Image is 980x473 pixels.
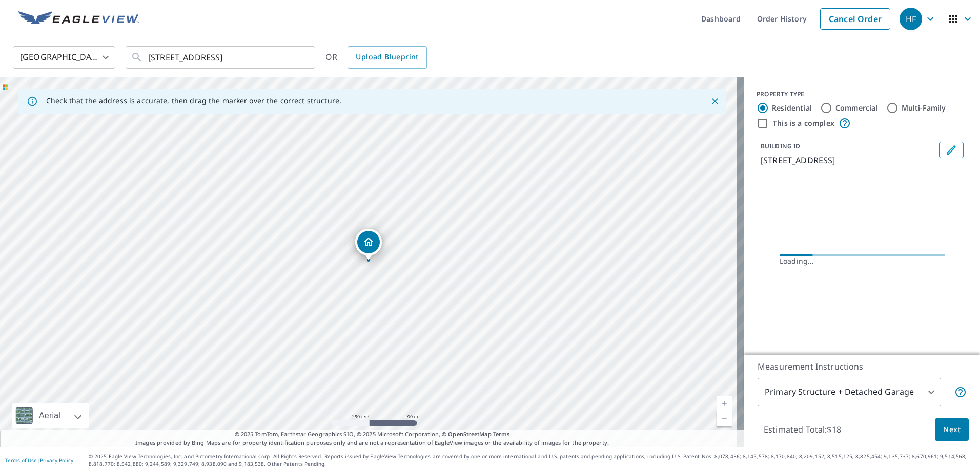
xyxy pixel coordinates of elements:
[935,418,969,441] button: Next
[758,378,941,406] div: Primary Structure + Detached Garage
[5,457,73,463] p: |
[40,457,73,464] a: Privacy Policy
[708,95,722,108] button: Close
[18,11,139,27] img: EV Logo
[36,403,64,428] div: Aerial
[902,103,946,113] label: Multi-Family
[773,118,834,128] label: This is a complex
[356,51,418,63] span: Upload Blueprint
[758,360,967,373] p: Measurement Instructions
[900,8,922,30] div: HF
[780,256,945,266] div: Loading…
[348,46,426,69] a: Upload Blueprint
[954,386,967,398] span: Your report will include the primary structure and a detached garage if one exists.
[235,430,510,439] span: © 2025 TomTom, Earthstar Geographics SIO, © 2025 Microsoft Corporation, ©
[820,8,890,30] a: Cancel Order
[12,403,89,428] div: Aerial
[761,154,935,166] p: [STREET_ADDRESS]
[756,418,849,441] p: Estimated Total: $18
[772,103,812,113] label: Residential
[761,142,800,150] p: BUILDING ID
[89,453,975,468] p: © 2025 Eagle View Technologies, Inc. and Pictometry International Corp. All Rights Reserved. Repo...
[46,96,341,105] p: Check that the address is accurate, then drag the marker over the correct structure.
[717,396,732,411] a: Current Level 17, Zoom In
[448,430,491,438] a: OpenStreetMap
[943,423,961,436] span: Next
[717,411,732,426] a: Current Level 17, Zoom Out
[939,142,964,158] button: Edit building 1
[493,430,510,438] a: Terms
[148,43,294,72] input: Search by address or latitude-longitude
[355,229,382,261] div: Dropped pin, building 1, Residential property, 12330 NW 30th St Sunrise, FL 33323
[835,103,878,113] label: Commercial
[13,43,115,72] div: [GEOGRAPHIC_DATA]
[757,90,968,99] div: PROPERTY TYPE
[325,46,427,69] div: OR
[5,457,37,464] a: Terms of Use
